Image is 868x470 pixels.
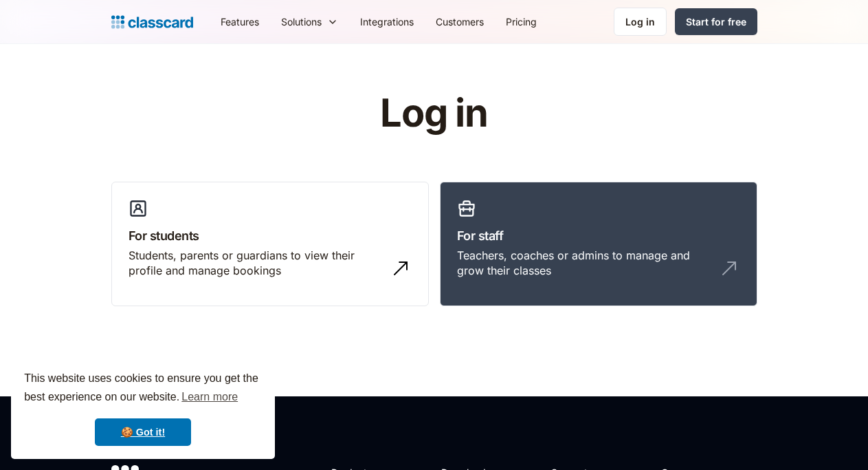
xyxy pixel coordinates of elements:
[270,6,349,37] div: Solutions
[281,14,322,29] div: Solutions
[675,8,757,35] a: Start for free
[24,370,262,407] span: This website uses cookies to ensure you get the best experience on our website.
[210,6,270,37] a: Features
[349,6,425,37] a: Integrations
[495,6,548,37] a: Pricing
[425,6,495,37] a: Customers
[111,12,193,32] a: home
[457,226,740,245] h3: For staff
[129,248,384,279] div: Students, parents or guardians to view their profile and manage bookings
[11,357,275,459] div: cookieconsent
[625,14,655,29] div: Log in
[440,182,757,307] a: For staffTeachers, coaches or admins to manage and grow their classes
[457,248,713,279] div: Teachers, coaches or admins to manage and grow their classes
[95,418,191,446] a: dismiss cookie message
[614,8,667,36] a: Log in
[686,14,746,29] div: Start for free
[129,226,412,245] h3: For students
[216,92,652,135] h1: Log in
[179,387,240,407] a: learn more about cookies
[111,182,429,307] a: For studentsStudents, parents or guardians to view their profile and manage bookings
